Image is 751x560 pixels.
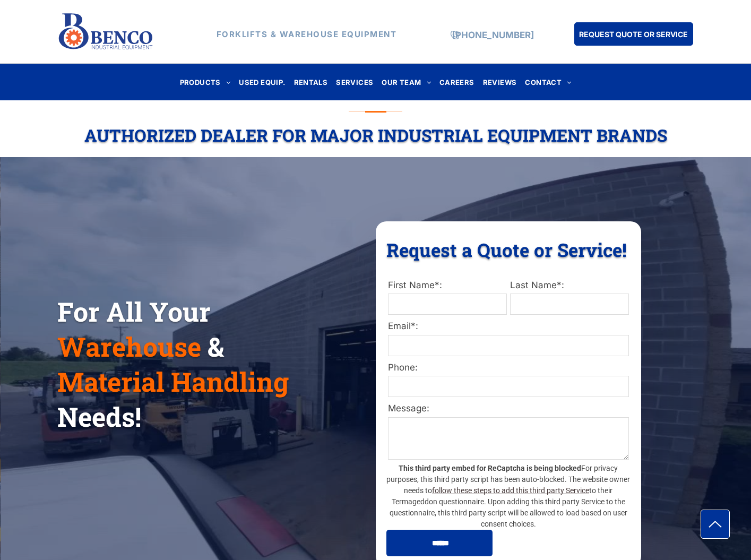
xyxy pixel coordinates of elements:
span: & [208,329,224,364]
strong: FORKLIFTS & WAREHOUSE EQUIPMENT [217,29,397,39]
a: [PHONE_NUMBER] [452,30,534,40]
a: CONTACT [521,75,575,89]
a: RENTALS [290,75,332,89]
span: Authorized Dealer For Major Industrial Equipment Brands [84,124,667,147]
a: REQUEST QUOTE OR SERVICE [574,22,693,46]
label: First Name*: [388,279,507,292]
a: CAREERS [435,75,479,89]
a: PRODUCTS [176,75,235,89]
a: USED EQUIP. [235,75,289,89]
span: Material Handling [57,364,289,399]
span: REQUEST QUOTE OR SERVICE [579,24,688,44]
span: For All Your [57,294,211,329]
strong: This third party embed for ReCaptcha is being blocked [399,464,581,472]
label: Phone: [388,361,629,375]
a: follow these steps to add this third party Service [432,486,589,495]
span: Request a Quote or Service! [386,237,627,262]
span: Needs! [57,399,141,434]
label: Last Name*: [510,279,629,292]
label: Message: [388,402,629,416]
a: REVIEWS [479,75,521,89]
label: Email*: [388,320,629,333]
span: For privacy purposes, this third party script has been auto-blocked. The website owner needs to t... [386,464,630,528]
span: Warehouse [57,329,201,364]
a: SERVICES [332,75,377,89]
a: OUR TEAM [377,75,435,89]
